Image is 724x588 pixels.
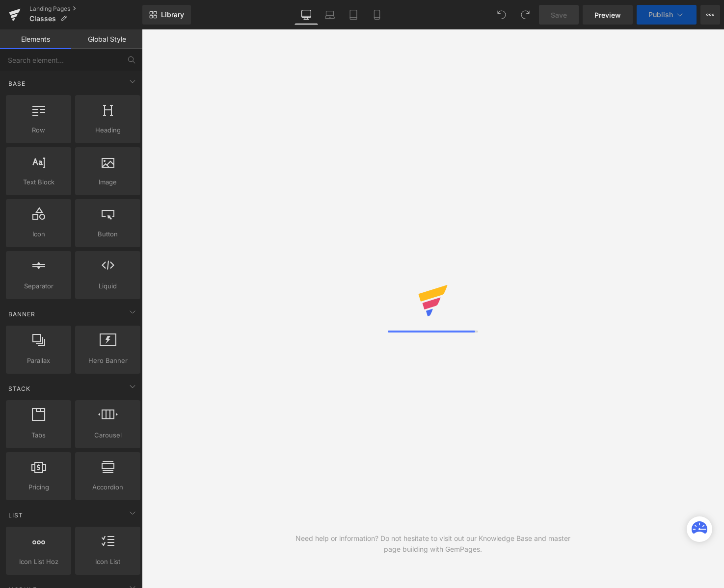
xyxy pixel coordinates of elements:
span: Tabs [9,430,68,440]
span: Icon List Hoz [9,557,68,567]
span: Pricing [9,482,68,492]
span: Icon [9,229,68,239]
span: Image [78,177,137,187]
span: Row [9,125,68,135]
a: Mobile [365,5,389,25]
span: Banner [7,309,36,319]
div: Need help or information? Do not hesitate to visit out our Knowledge Base and master page buildin... [288,533,579,555]
span: Separator [9,281,68,291]
span: Button [78,229,137,239]
span: Liquid [78,281,137,291]
span: List [7,511,24,520]
span: Hero Banner [78,356,137,366]
span: Classes [29,15,56,23]
button: Redo [515,5,535,25]
span: Text Block [9,177,68,187]
span: Parallax [9,356,68,366]
a: Tablet [342,5,365,25]
button: Undo [492,5,511,25]
span: Heading [78,125,137,135]
span: Publish [648,11,673,19]
span: Save [551,10,567,20]
a: Preview [583,5,633,25]
span: Stack [7,384,31,393]
button: More [700,5,720,25]
a: Desktop [295,5,318,25]
span: Accordion [78,482,137,492]
span: Library [161,10,184,19]
span: Base [7,79,27,88]
span: Preview [594,10,621,20]
span: Icon List [78,557,137,567]
a: New Library [142,5,191,25]
button: Publish [637,5,697,25]
a: Landing Pages [29,5,142,13]
a: Laptop [318,5,342,25]
a: Global Style [71,29,142,49]
span: Carousel [78,430,137,440]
